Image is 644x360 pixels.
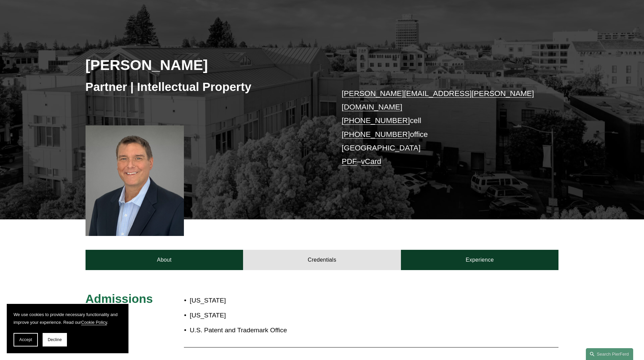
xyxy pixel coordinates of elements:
a: About [86,250,243,270]
a: Credentials [243,250,401,270]
p: [US_STATE] [190,295,361,307]
button: Accept [14,333,38,346]
a: PDF [342,157,357,166]
span: Accept [19,337,32,342]
p: cell office [GEOGRAPHIC_DATA] – [342,87,539,169]
a: Search this site [586,348,633,360]
a: [PERSON_NAME][EMAIL_ADDRESS][PERSON_NAME][DOMAIN_NAME] [342,89,534,111]
a: [PHONE_NUMBER] [342,116,410,125]
a: Cookie Policy [81,320,107,325]
h3: Partner | Intellectual Property [86,79,322,94]
section: Cookie banner [7,304,128,353]
p: [US_STATE] [190,310,361,321]
p: U.S. Patent and Trademark Office [190,325,361,336]
a: vCard [361,157,381,166]
a: Experience [401,250,559,270]
span: Decline [48,337,62,342]
p: We use cookies to provide necessary functionality and improve your experience. Read our . [14,311,122,326]
h2: [PERSON_NAME] [86,56,322,74]
a: [PHONE_NUMBER] [342,130,410,139]
span: Admissions [86,292,153,305]
button: Decline [43,333,67,346]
